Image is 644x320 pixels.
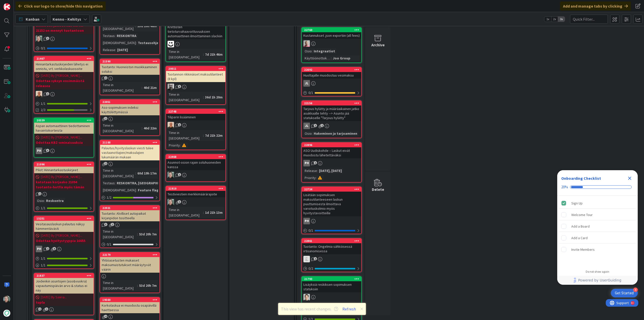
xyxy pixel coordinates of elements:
[102,141,159,144] div: 21188
[203,52,204,57] span: :
[302,143,361,158] div: 22896ASO Uudiskohde – Laskut eivät muodostu lähetettäväksi
[557,196,638,266] div: Checklist items
[166,19,226,62] a: Kriittisten tietoturvahaavoittuvuuksien automaattinen ilmoittaminen slackiinMHTime in [GEOGRAPHIC...
[559,209,636,220] div: Welcome Tour is incomplete.
[570,15,608,24] input: Quick Filter...
[41,263,46,268] span: 1 / 1
[168,155,225,159] div: 22468
[168,92,203,103] div: Time in [GEOGRAPHIC_DATA]
[166,66,225,71] div: 20011
[100,257,159,273] div: Yhtiöasetusten mukaiset maksumuistutukset määräytyvät väärin
[304,143,361,147] div: 22896
[166,66,226,105] a: 20011Tuotannon rikkinäiset maksutilanteet (8 kpl)JHTime in [GEOGRAPHIC_DATA]:36d 1h 20m
[302,243,361,254] div: Tuotanto: Ongelmia sähköisessä irtisanomisessa
[46,92,49,95] span: 1
[304,101,361,105] div: 22156
[168,110,225,113] div: 22748
[34,118,94,123] div: 20339
[102,253,159,257] div: 22179
[302,187,361,192] div: 22734
[302,147,361,158] div: ASO Uudiskohde – Laskut eivät muodostu lähetettäväksi
[100,64,159,75] div: Tuotanto: Huoneiston muokkaaminen soluksi
[34,61,94,72] div: Hinnantarkastuskirjeiden lähetys ei onnistu, vrt. verkkolaskuosoite
[136,187,137,193] span: :
[312,302,312,307] span: :
[100,206,159,221] div: 22021Tuotanto: Alvilliset autopaikat kirjanpidon tositteella
[100,104,159,115] div: Aso-sopimuksen indeksi käyttöliittymässä
[102,280,137,291] div: Time in [GEOGRAPHIC_DATA]
[168,143,180,148] div: Priority
[571,223,590,229] div: Add a Board
[34,45,94,51] div: 0/1
[302,28,361,32] div: 22760
[100,140,160,201] a: 21188Palautus/hyvityslaskun viesti tulee vastaanottajien/maksulajien lukumäärän mukaanTime in [GE...
[308,228,313,233] span: 0 / 1
[314,124,317,127] span: 1
[303,218,310,224] div: PH
[302,192,361,216] div: Lisätään sopimuksen maksutilanteeseen laskun puuttumisesta ilmoittava varoituskolmio myös hyvitys...
[303,302,312,307] div: Osio
[135,23,136,29] span: :
[100,145,159,160] div: Palautus/hyvityslaskun viesti tulee vastaanottajien/maksulajien lukumäärän mukaan
[302,90,361,96] div: 0/1
[36,119,94,122] div: 20339
[302,80,361,87] div: JL
[301,67,362,96] a: 22692Huoltajalle muodostuu vesimaksuJL0/1
[36,238,92,243] b: Odottaa hyvitystyyppia 16655
[34,56,94,61] div: 21467
[301,27,362,63] a: 22760Kustannukset .json exportiin (all fees)HJOsio:IntegraatiotKäyttöönottokriittisyys:Joo Group
[303,160,310,166] div: PH
[168,199,174,205] img: VP
[34,278,94,294] div: Joidenkin asuntojen (aso&vuokra) vapautumispäivän arvo & status ei näy
[303,40,310,47] img: HJ
[561,175,601,181] div: Onboarding Checklist
[578,277,621,283] span: Powered by UserGuiding
[308,266,313,271] span: 0 / 2
[100,302,159,313] div: Korkolaskua ei muodostu osapäivillä haettaessa
[304,188,361,191] div: 22734
[34,162,94,167] div: 21096
[203,210,204,215] span: :
[166,19,225,39] div: Kriittisten tietoturvahaavoittuvuuksien automaattinen ilmoittaminen slackiin
[34,100,94,107] div: 1/1
[44,198,45,203] span: :
[178,123,181,126] span: 2
[137,283,138,288] span: :
[203,133,204,138] span: :
[302,28,361,39] div: 22760Kustannukset .json exportiin (all fees)
[100,100,159,115] div: 22051Aso-sopimuksen indeksi käyttöliittymässä
[302,32,361,39] div: Kustannukset .json exportiin (all fees)
[166,154,226,182] a: 22468Asunnot-osion rajain soluhuoneiden kanssaVP
[100,210,159,221] div: Tuotanto: Alvilliset autopaikat kirjanpidon tositteella
[168,122,174,128] img: MK
[41,46,46,51] span: 0 / 1
[36,91,42,97] img: MK
[102,82,142,93] div: Time in [GEOGRAPHIC_DATA]
[166,172,225,178] div: VP
[41,205,46,211] span: 1 / 1
[102,206,159,210] div: 22021
[316,175,316,181] span: :
[26,16,39,22] span: Kanban
[166,186,226,220] a: 21910Testiviestien merkkimäärärajoiteVPTime in [GEOGRAPHIC_DATA]:1d 21h 13m
[137,187,160,193] div: Feature flag
[41,295,67,300] span: [DATE] By Sanna...
[302,239,361,254] div: 22861Tuotanto: Ongelmia sähköisessä irtisanomisessa
[100,298,159,313] div: 19560Korkolaskua ei muodostu osapäivillä haettaessa
[138,231,158,237] div: 53d 20h 7m
[36,274,94,277] div: 21837
[142,125,158,131] div: 40d 22m
[100,252,160,293] a: 22179Yhtiöasetusten mukaiset maksumuistutukset määräytyvät väärinTime in [GEOGRAPHIC_DATA]:53d 20...
[302,281,361,292] div: Lisäyksiä reskiksen sopimuksen statuksiin
[34,91,94,97] div: MK
[168,207,203,218] div: Time in [GEOGRAPHIC_DATA]
[571,200,583,206] div: Sign Up
[203,94,204,100] span: :
[34,118,94,134] div: 20339Aspan automaattinen tiedottaminen havaintokorteista
[41,101,46,106] span: 1 / 1
[204,52,224,57] div: 7d 21h 46m
[559,198,636,209] div: Sign Up is complete.
[312,48,336,54] div: Integraatiot
[142,125,142,131] span: :
[104,76,107,80] span: 2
